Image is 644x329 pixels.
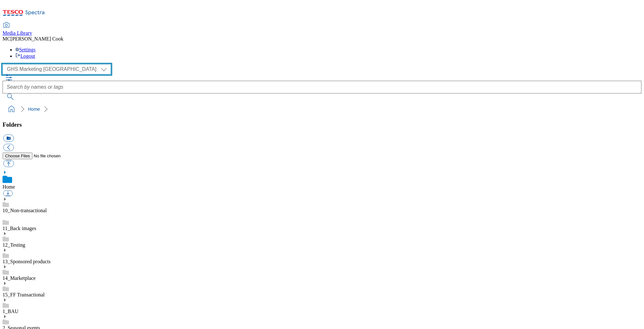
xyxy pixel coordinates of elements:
[3,259,51,264] a: 13_Sponsored products
[11,36,63,41] span: [PERSON_NAME] Cook
[3,184,15,190] a: Home
[3,242,25,248] a: 12_Testing
[3,226,36,231] a: 11_Back images
[15,53,35,59] a: Logout
[3,81,641,93] input: Search by names or tags
[3,208,47,213] a: 10_Non-transactional
[3,30,32,36] span: Media Library
[3,103,641,115] nav: breadcrumb
[3,275,36,281] a: 14_Marketplace
[15,47,36,52] a: Settings
[3,292,45,297] a: 15_FF Transactional
[28,107,40,112] a: Home
[3,23,32,36] a: Media Library
[3,121,641,128] h3: Folders
[3,309,18,314] a: 1_BAU
[3,36,11,41] span: MC
[6,104,17,114] a: home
